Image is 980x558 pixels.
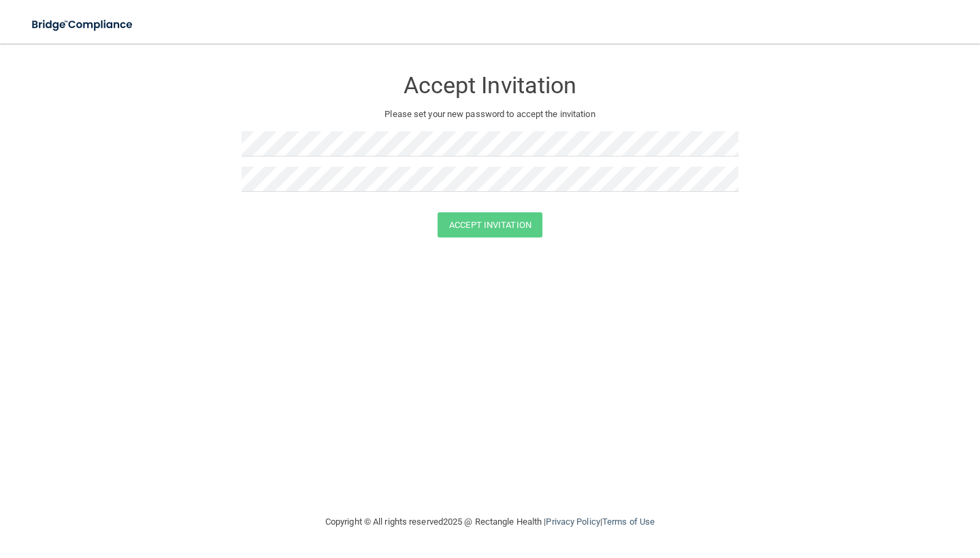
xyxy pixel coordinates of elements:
[438,212,542,237] button: Accept Invitation
[20,11,146,39] img: bridge_compliance_login_screen.278c3ca4.svg
[242,73,738,98] h3: Accept Invitation
[242,500,738,544] div: Copyright © All rights reserved 2025 @ Rectangle Health | |
[602,516,655,527] a: Terms of Use
[252,106,728,122] p: Please set your new password to accept the invitation
[546,516,600,527] a: Privacy Policy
